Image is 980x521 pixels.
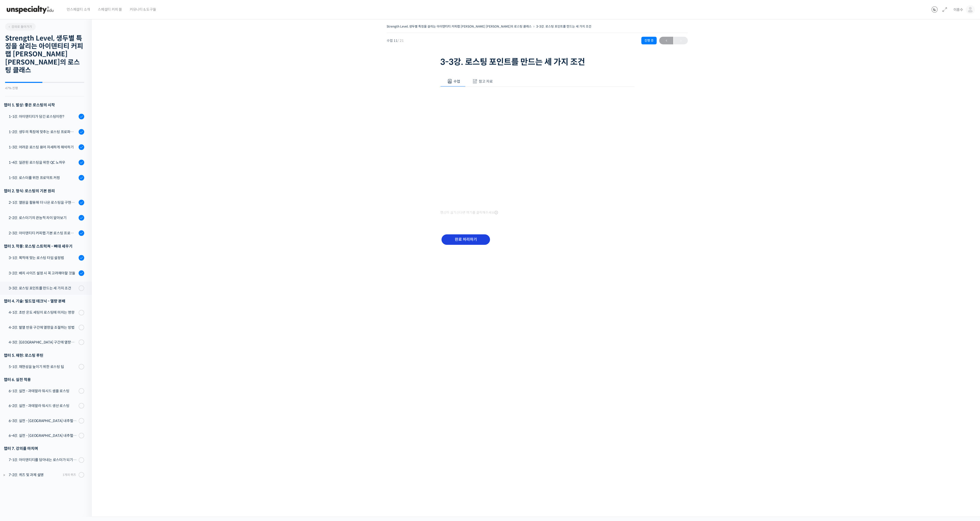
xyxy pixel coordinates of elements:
span: 설정 [79,169,85,173]
div: 2-2강. 로스터기의 관능적 차이 알아보기 [9,215,77,221]
div: 7-1강. 아이덴티티를 담아내는 로스터가 되기 위해 [9,457,77,463]
div: 1-3강. 어려운 로스팅 용어 자세하게 해석하기 [9,144,77,150]
div: 6-4강. 실전 - [GEOGRAPHIC_DATA] 내추럴 생산 로스팅 [9,433,77,438]
div: 3-2강. 배치 사이즈 설정 시 꼭 고려해야할 것들 [9,270,77,276]
div: 2-1강. 열원을 활용해 더 나은 로스팅을 구현하는 방법 [9,200,77,205]
span: 대화 [47,170,53,174]
div: 6-3강. 실전 - [GEOGRAPHIC_DATA] 내추럴 샘플 로스팅 [9,418,77,424]
div: 4-1강. 초반 온도 세팅이 로스팅에 미치는 영향 [9,310,77,315]
a: Strength Level, 생두별 특징을 살리는 아이덴티티 커피랩 [PERSON_NAME] [PERSON_NAME]의 로스팅 클래스 [387,24,532,28]
div: 챕터 6. 실전 적용 [4,376,84,383]
a: 설정 [66,162,98,174]
span: / 21 [398,39,404,43]
h3: 챕터 1. 발상: 좋은 로스팅의 시작 [4,101,84,108]
div: 1개의 퀴즈 [63,472,76,477]
span: 영상이 끊기신다면 여기를 클릭해주세요 [440,211,498,215]
div: 3-3강. 로스팅 포인트를 만드는 세 가지 조건 [9,285,77,291]
div: 4-2강. 발열 반응 구간에 열량을 조절하는 방법 [9,325,77,330]
div: 1-1강. 아이덴티티가 담긴 로스팅이란? [9,114,77,119]
span: ← [659,37,673,44]
div: 챕터 5. 재현: 로스팅 루틴 [4,352,84,359]
a: 대화 [34,162,66,174]
div: 7-2강. 퀴즈 및 과제 설명 [9,472,61,478]
div: 챕터 4. 기술: 빌드업 테크닉 - 열량 분배 [4,298,84,304]
span: 수업 11 [387,39,404,42]
h2: Strength Level, 생두별 특징을 살리는 아이덴티티 커피랩 [PERSON_NAME] [PERSON_NAME]의 로스팅 클래스 [5,34,84,74]
div: 1-4강. 일관된 로스팅을 위한 QC 노하우 [9,160,77,165]
a: 3-3강. 로스팅 포인트를 만드는 세 가지 조건 [536,24,591,28]
span: 이흥수 [953,7,963,12]
div: 4-3강. [GEOGRAPHIC_DATA] 구간에 열량을 조절하는 방법 [9,339,77,345]
a: 홈 [2,162,34,174]
div: 챕터 3. 작풍: 로스팅 스트럭쳐 - 뼈대 세우기 [4,243,84,250]
span: 홈 [16,169,19,173]
div: 2-3강. 아이덴티티 커피랩 기본 로스팅 프로파일 세팅 [9,230,77,236]
div: 6-2강. 실전 - 과테말라 워시드 생산 로스팅 [9,403,77,409]
div: 5-1강. 재현성을 높이기 위한 로스팅 팁 [9,364,77,370]
div: 1-5강. 로스터를 위한 프로덕트 커핑 [9,175,77,181]
span: 강의로 돌아가기 [8,25,32,29]
div: 챕터 2. 형식: 로스팅의 기본 원리 [4,187,84,194]
a: ←이전 [659,37,673,44]
div: 47% 진행 [5,87,84,90]
input: 완료 처리하기 [442,234,490,245]
div: 챕터 7. 강의를 마치며 [4,445,84,452]
div: 진행 중 [641,37,657,44]
h1: 3-3강. 로스팅 포인트를 만드는 세 가지 조건 [440,57,634,67]
a: 강의로 돌아가기 [5,23,36,31]
div: 6-1강. 실전 - 과테말라 워시드 샘플 로스팅 [9,388,77,394]
span: 참고 자료 [479,79,493,84]
div: 1-2강. 생두의 특징에 맞추는 로스팅 프로파일 'Stength Level' [9,129,77,135]
div: 3-1강. 목적에 맞는 로스팅 타임 설정법 [9,255,77,261]
span: 수업 [454,79,460,84]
